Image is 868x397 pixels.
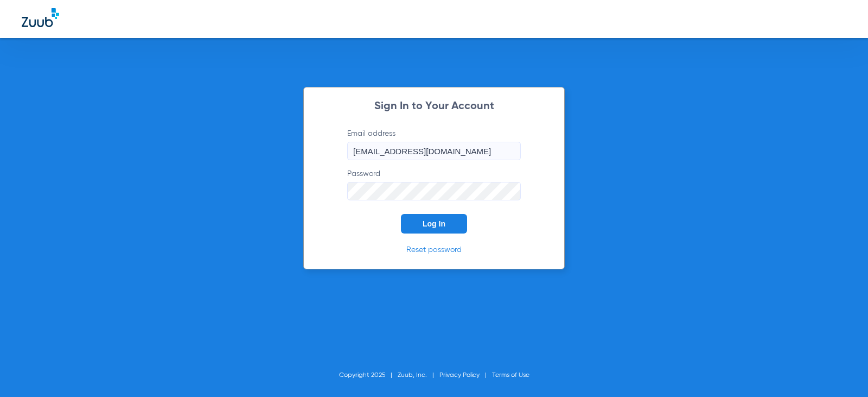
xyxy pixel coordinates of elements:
[347,128,521,160] label: Email address
[406,246,462,254] a: Reset password
[331,101,537,112] h2: Sign In to Your Account
[401,214,467,234] button: Log In
[439,372,480,379] a: Privacy Policy
[347,142,521,160] input: Email address
[339,370,398,381] li: Copyright 2025
[423,219,445,228] span: Log In
[492,372,529,379] a: Terms of Use
[398,370,439,381] li: Zuub, Inc.
[22,8,59,27] img: Zuub Logo
[347,168,521,200] label: Password
[347,182,521,200] input: Password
